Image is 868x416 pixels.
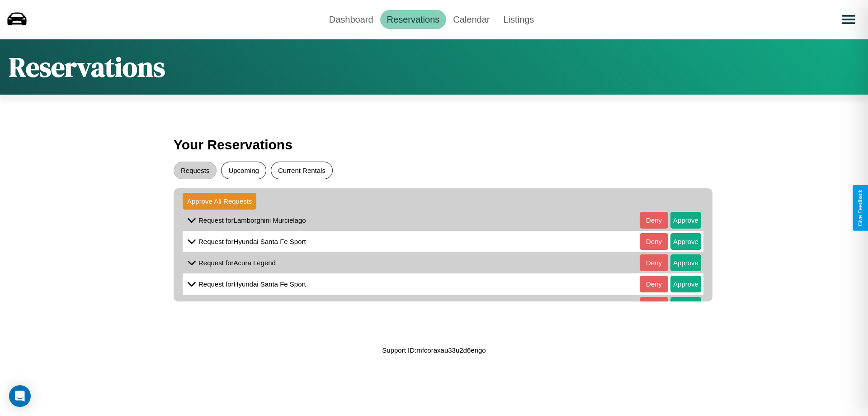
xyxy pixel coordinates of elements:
[380,10,447,29] a: Reservations
[9,48,165,86] h1: Reservations
[670,254,701,271] button: Approve
[640,297,668,314] button: Deny
[174,162,217,179] button: Requests
[446,10,496,29] a: Calendar
[640,212,668,229] button: Deny
[670,297,701,314] button: Approve
[183,193,256,210] button: Approve All Requests
[271,162,333,179] button: Current Rentals
[221,162,266,179] button: Upcoming
[198,214,306,226] p: Request for Lamborghini Murcielago
[640,276,668,292] button: Deny
[9,385,31,407] div: Open Intercom Messenger
[174,133,694,157] h3: Your Reservations
[496,10,541,29] a: Listings
[198,235,306,248] p: Request for Hyundai Santa Fe Sport
[670,212,701,229] button: Approve
[198,257,276,269] p: Request for Acura Legend
[670,276,701,292] button: Approve
[640,254,668,271] button: Deny
[640,233,668,250] button: Deny
[670,233,701,250] button: Approve
[382,344,486,356] p: Support ID: mfcoraxau33u2d6engo
[198,299,280,311] p: Request for Dodge RAM 50
[198,278,306,290] p: Request for Hyundai Santa Fe Sport
[836,7,861,32] button: Open menu
[322,10,380,29] a: Dashboard
[857,190,863,226] div: Give Feedback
